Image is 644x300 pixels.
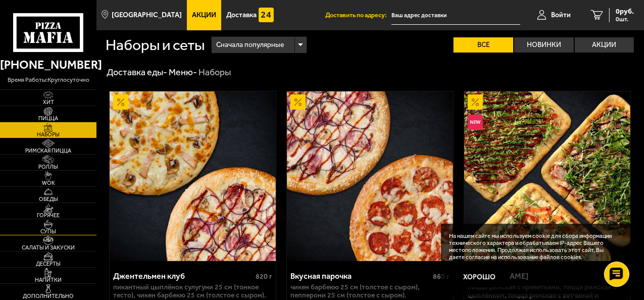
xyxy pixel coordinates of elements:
[464,91,630,261] a: АкционныйНовинкаМама Миа
[199,67,231,78] div: Наборы
[551,12,571,19] span: Войти
[464,91,630,261] img: Мама Миа
[449,233,619,261] p: На нашем сайте мы используем cookie для сбора информации технического характера и обрабатываем IP...
[256,272,272,281] span: 820 г
[169,67,197,78] a: Меню-
[216,35,284,55] span: Сначала популярные
[616,16,634,22] span: 0 шт.
[290,94,306,110] img: Акционный
[287,91,453,261] img: Вкусная парочка
[325,12,391,19] span: Доставить по адресу:
[391,6,520,25] input: Ваш адрес доставки
[259,8,274,23] img: 15daf4d41897b9f0e9f617042186c801.svg
[110,91,276,261] a: АкционныйДжентельмен клуб
[449,267,510,287] button: Хорошо
[112,12,182,19] span: [GEOGRAPHIC_DATA]
[113,271,253,281] div: Джентельмен клуб
[514,37,574,53] label: Новинки
[110,91,276,261] img: Джентельмен клуб
[468,94,483,110] img: Акционный
[468,115,483,130] img: Новинка
[290,271,430,281] div: Вкусная парочка
[113,283,272,299] p: Пикантный цыплёнок сулугуни 25 см (тонкое тесто), Чикен Барбекю 25 см (толстое с сыром).
[106,38,205,53] h1: Наборы и сеты
[433,272,450,281] span: 860 г
[575,37,634,53] label: Акции
[616,8,634,15] span: 0 руб.
[226,12,257,19] span: Доставка
[192,12,216,19] span: Акции
[113,94,128,110] img: Акционный
[287,91,453,261] a: АкционныйВкусная парочка
[107,67,167,78] a: Доставка еды-
[454,37,513,53] label: Все
[290,283,450,299] p: Чикен Барбекю 25 см (толстое с сыром), Пепперони 25 см (толстое с сыром).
